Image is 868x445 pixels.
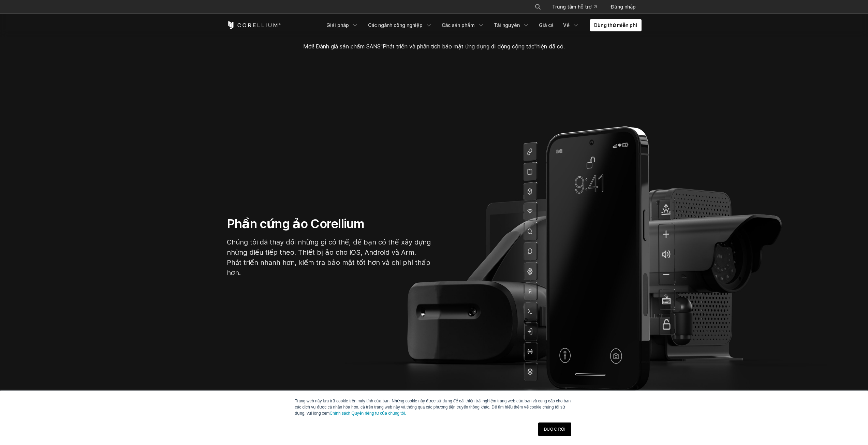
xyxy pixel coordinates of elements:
[295,399,571,416] font: Trang web này lưu trữ cookie trên máy tính của bạn. Những cookie này được sử dụng để cải thiện tr...
[552,4,591,10] font: Trung tâm hỗ trợ
[594,22,637,28] font: Dùng thử miễn phí
[544,427,565,432] font: ĐƯỢC RỒI
[442,22,475,28] font: Các sản phẩm
[330,411,406,416] a: Chính sách Quyền riêng tư của chúng tôi.
[563,22,570,28] font: Về
[368,22,423,28] font: Các ngành công nghiệp
[538,422,571,436] a: ĐƯỢC RỒI
[526,1,641,13] div: Menu điều hướng
[227,238,431,277] font: Chúng tôi đã thay đổi những gì có thể, để bạn có thể xây dựng những điều tiếp theo. Thiết bị ảo c...
[322,19,641,31] div: Menu điều hướng
[227,216,364,231] font: Phần cứng ảo Corellium
[227,21,281,29] a: Trang chủ Corellium
[303,43,381,50] font: Mới! Đánh giá sản phẩm SANS
[539,22,554,28] font: Giá cả
[494,22,520,28] font: Tài nguyên
[536,43,565,50] font: hiện đã có.
[326,22,349,28] font: Giải pháp
[610,4,636,10] font: Đăng nhập
[381,43,536,50] a: "Phát triển và phân tích bảo mật ứng dụng di động cộng tác"
[532,1,544,13] button: Tìm kiếm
